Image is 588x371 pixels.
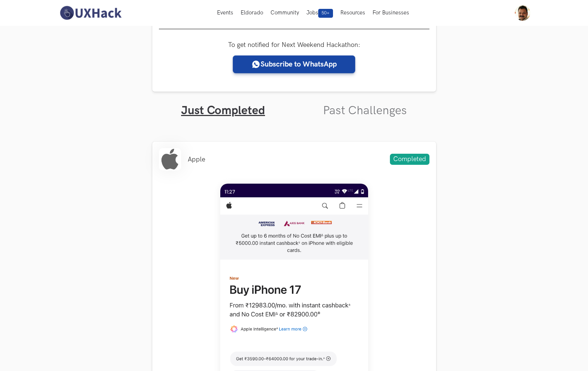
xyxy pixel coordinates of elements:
[318,9,333,18] span: 50+
[233,55,355,73] a: Subscribe to WhatsApp
[181,103,265,118] a: Just Completed
[323,103,407,118] a: Past Challenges
[152,92,436,118] ul: Tabs Interface
[228,41,360,49] label: To get notified for Next Weekend Hackathon:
[515,5,530,21] img: Your profile pic
[188,156,205,163] li: Apple
[390,154,429,165] span: Completed
[58,5,123,21] img: UXHack-logo.png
